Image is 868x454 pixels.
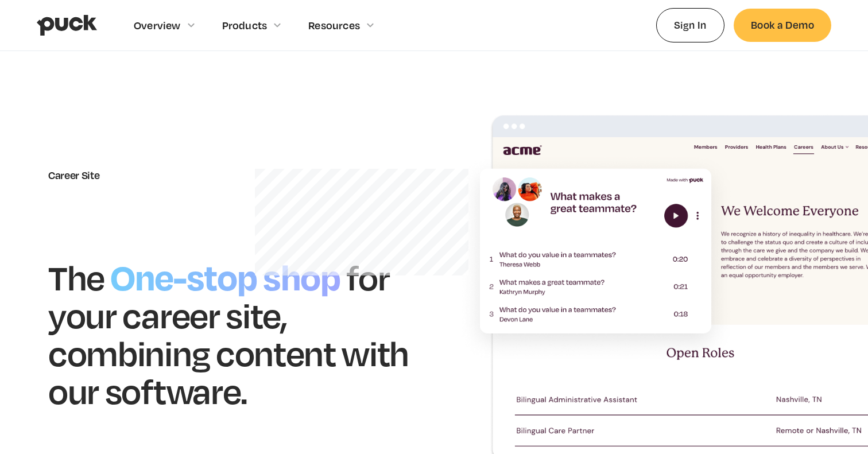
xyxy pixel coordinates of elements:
[48,255,104,298] h1: The
[48,255,409,412] h1: for your career site, combining content with our software.
[134,19,181,32] div: Overview
[48,169,411,181] div: Career Site
[308,19,360,32] div: Resources
[734,9,831,41] a: Book a Demo
[104,251,346,300] h1: One-stop shop
[222,19,268,32] div: Products
[656,8,724,42] a: Sign In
